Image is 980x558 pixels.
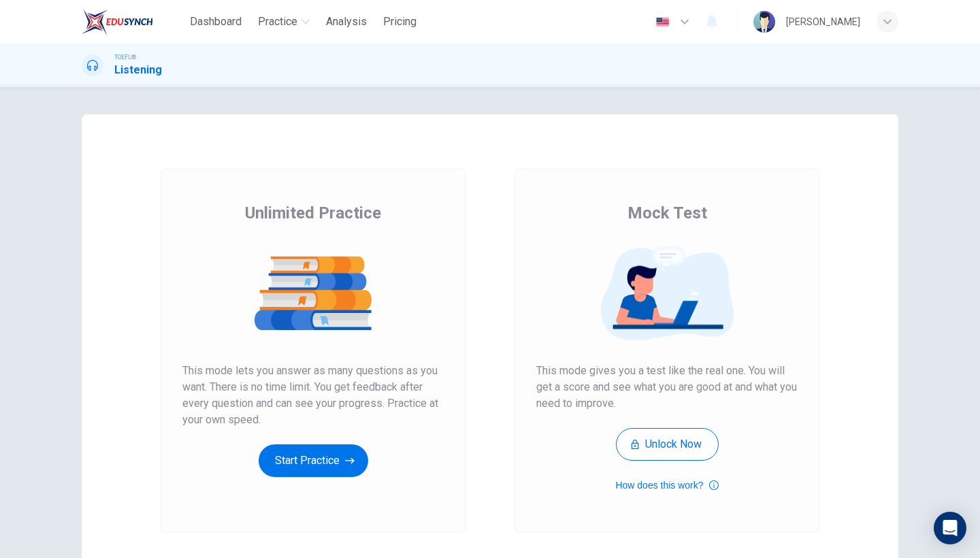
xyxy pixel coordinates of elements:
[536,363,798,412] span: This mode gives you a test like the real one. You will get a score and see what you are good at a...
[786,14,860,30] div: [PERSON_NAME]
[114,52,136,62] span: TOEFL®
[114,62,162,78] h1: Listening
[321,10,372,34] button: Analysis
[615,477,718,493] button: How does this work?
[245,202,381,224] span: Unlimited Practice
[190,14,242,30] span: Dashboard
[82,8,184,35] a: EduSynch logo
[326,14,367,30] span: Analysis
[252,10,315,34] button: Practice
[378,10,422,34] button: Pricing
[753,11,775,33] img: Profile picture
[934,512,966,544] div: Open Intercom Messenger
[184,10,247,34] button: Dashboard
[182,363,444,428] span: This mode lets you answer as many questions as you want. There is no time limit. You get feedback...
[383,14,416,30] span: Pricing
[82,8,153,35] img: EduSynch logo
[654,17,671,27] img: en
[258,14,297,30] span: Practice
[616,428,719,461] button: Unlock Now
[259,444,368,477] button: Start Practice
[627,202,707,224] span: Mock Test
